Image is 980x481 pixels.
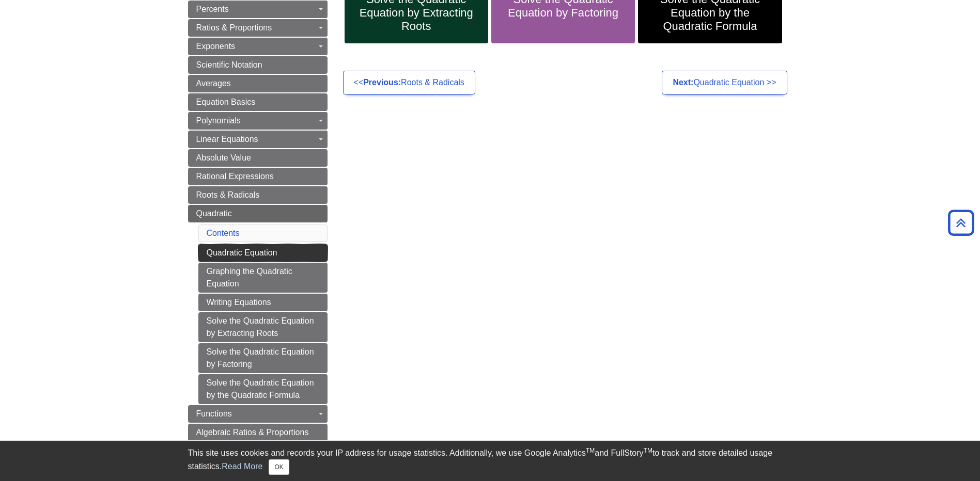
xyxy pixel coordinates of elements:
[944,216,977,230] a: Back to Top
[644,447,652,454] sup: TM
[188,168,328,185] a: Rational Expressions
[188,186,328,204] a: Roots & Radicals
[343,71,475,94] a: <<Previous:Roots & Radicals
[196,172,274,181] span: Rational Expressions
[269,459,289,475] button: Close
[188,56,328,74] a: Scientific Notation
[196,428,309,437] span: Algebraic Ratios & Proportions
[196,153,251,162] span: Absolute Value
[188,38,328,55] a: Exponents
[196,60,262,69] span: Scientific Notation
[196,409,232,418] span: Functions
[207,229,240,237] a: Contents
[198,343,328,373] a: Solve the Quadratic Equation by Factoring
[222,462,262,471] a: Read More
[188,424,328,441] a: Algebraic Ratios & Proportions
[196,116,241,125] span: Polynomials
[188,131,328,148] a: Linear Equations
[188,447,792,475] div: This site uses cookies and records your IP address for usage statistics. Additionally, we use Goo...
[198,263,328,293] a: Graphing the Quadratic Equation
[198,244,328,262] a: Quadratic Equation
[196,190,260,199] span: Roots & Radicals
[196,79,231,88] span: Averages
[586,447,595,454] sup: TM
[188,75,328,92] a: Averages
[196,135,258,143] span: Linear Equations
[196,209,232,218] span: Quadratic
[363,78,401,87] strong: Previous:
[673,78,693,87] strong: Next:
[198,374,328,404] a: Solve the Quadratic Equation by the Quadratic Formula
[196,42,236,51] span: Exponents
[188,405,328,423] a: Functions
[662,71,787,94] a: Next:Quadratic Equation >>
[188,1,328,18] a: Percents
[188,149,328,167] a: Absolute Value
[198,312,328,342] a: Solve the Quadratic Equation by Extracting Roots
[188,19,328,37] a: Ratios & Proportions
[188,205,328,222] a: Quadratic
[196,5,229,13] span: Percents
[198,294,328,311] a: Writing Equations
[188,112,328,130] a: Polynomials
[188,93,328,111] a: Equation Basics
[196,23,272,32] span: Ratios & Proportions
[196,98,256,106] span: Equation Basics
